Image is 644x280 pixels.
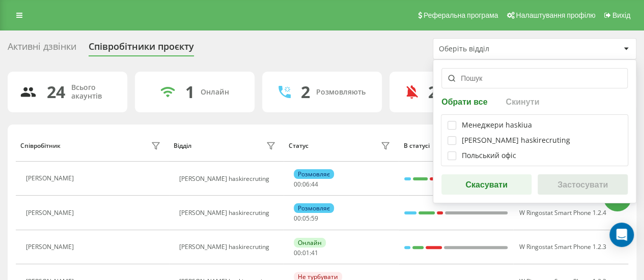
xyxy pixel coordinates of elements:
div: Розмовляє [294,169,334,179]
span: W Ringostat Smart Phone 1.2.3 [519,242,606,251]
span: 44 [311,180,318,189]
span: 00 [294,214,301,223]
div: Розмовляють [316,88,366,97]
button: Обрати все [441,97,490,106]
div: [PERSON_NAME] haskirecruting [462,136,570,145]
div: Open Intercom Messenger [609,223,634,247]
div: В статусі [403,142,509,149]
div: Онлайн [294,238,326,247]
span: 41 [311,248,318,257]
div: : : [294,215,318,222]
div: Онлайн [201,88,229,97]
div: [PERSON_NAME] [26,175,76,182]
div: Відділ [174,142,191,149]
div: [PERSON_NAME] haskirecruting [179,175,278,182]
div: Менеджери haskiua [462,121,532,130]
div: [PERSON_NAME] [26,243,76,251]
input: Пошук [441,68,628,88]
span: Реферальна програма [424,11,498,19]
div: Співробітники проєкту [89,41,194,57]
span: 59 [311,214,318,223]
div: [PERSON_NAME] haskirecruting [179,243,278,251]
div: Всього акаунтів [71,83,115,101]
div: Співробітник [20,142,61,149]
span: W Ringostat Smart Phone 1.2.4 [519,208,606,217]
div: : : [294,181,318,188]
div: Активні дзвінки [8,41,76,57]
div: Статус [289,142,309,149]
div: Польський офіс [462,151,516,160]
span: Налаштування профілю [516,11,595,19]
div: [PERSON_NAME] [26,209,76,216]
div: 24 [47,82,65,102]
div: [PERSON_NAME] haskirecruting [179,209,278,216]
span: 00 [294,248,301,257]
span: 01 [302,248,310,257]
span: Вихід [612,11,630,19]
div: 1 [185,82,194,102]
button: Скинути [502,97,542,106]
div: Розмовляє [294,203,334,213]
span: 05 [302,214,310,223]
span: 06 [302,180,310,189]
div: Оберіть відділ [439,45,561,53]
button: Скасувати [441,174,531,195]
button: Застосувати [538,174,628,195]
div: : : [294,250,318,257]
span: 00 [294,180,301,189]
div: 2 [301,82,310,102]
div: 2 [428,82,437,102]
